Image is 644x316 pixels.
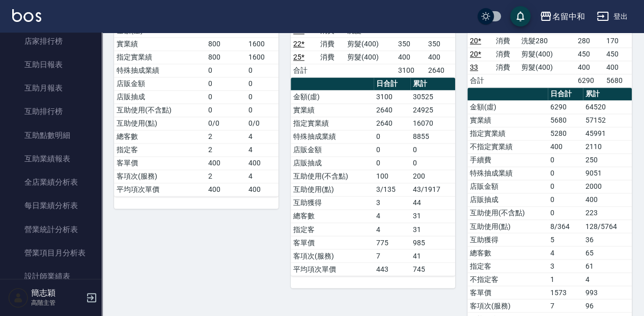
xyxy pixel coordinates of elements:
[410,103,455,117] td: 24925
[467,74,493,87] td: 合計
[114,11,278,196] table: a dense table
[4,265,98,288] a: 設計師業績表
[426,50,455,64] td: 400
[291,183,374,196] td: 互助使用(點)
[410,209,455,222] td: 31
[318,50,345,64] td: 消費
[467,127,548,140] td: 指定實業績
[552,10,584,23] div: 名留中和
[114,143,206,156] td: 指定客
[583,272,632,285] td: 4
[4,100,98,123] a: 互助排行榜
[548,166,583,180] td: 0
[345,37,396,50] td: 剪髮(400)
[114,103,206,117] td: 互助使用(不含點)
[246,77,278,90] td: 0
[548,285,583,299] td: 1573
[291,209,374,222] td: 總客數
[467,113,548,127] td: 實業績
[206,37,246,50] td: 800
[4,147,98,170] a: 互助業績報表
[31,298,83,307] p: 高階主管
[410,183,455,196] td: 43/1917
[374,236,410,249] td: 775
[291,156,374,169] td: 店販抽成
[246,90,278,103] td: 0
[374,130,410,143] td: 0
[548,259,583,272] td: 3
[548,219,583,233] td: 8/364
[374,103,410,117] td: 2640
[114,117,206,130] td: 互助使用(點)
[291,196,374,209] td: 互助獲得
[575,47,604,61] td: 450
[246,64,278,77] td: 0
[114,156,206,169] td: 客單價
[374,77,410,91] th: 日合計
[31,288,83,298] h5: 簡志穎
[374,183,410,196] td: 3/135
[548,206,583,219] td: 0
[583,299,632,312] td: 96
[206,103,246,117] td: 0
[114,183,206,196] td: 平均項次單價
[345,50,396,64] td: 剪髮(400)
[583,113,632,127] td: 57152
[583,140,632,153] td: 2110
[374,249,410,262] td: 7
[510,6,530,26] button: save
[583,180,632,193] td: 2000
[410,236,455,249] td: 985
[114,77,206,90] td: 店販金額
[548,140,583,153] td: 400
[603,47,632,61] td: 450
[493,34,518,47] td: 消費
[8,288,29,308] img: Person
[536,6,589,27] button: 名留中和
[410,90,455,103] td: 30525
[593,7,632,26] button: 登出
[548,153,583,166] td: 0
[4,194,98,217] a: 每日業績分析表
[291,249,374,262] td: 客項次(服務)
[426,64,455,77] td: 2640
[410,196,455,209] td: 44
[467,166,548,180] td: 特殊抽成業績
[548,193,583,206] td: 0
[575,61,604,74] td: 400
[583,246,632,259] td: 65
[467,285,548,299] td: 客單價
[291,90,374,103] td: 金額(虛)
[519,34,575,47] td: 洗髮280
[291,222,374,236] td: 指定客
[246,50,278,64] td: 1600
[467,299,548,312] td: 客項次(服務)
[410,156,455,169] td: 0
[291,143,374,156] td: 店販金額
[114,90,206,103] td: 店販抽成
[548,113,583,127] td: 5680
[548,88,583,101] th: 日合計
[583,88,632,101] th: 累計
[467,100,548,113] td: 金額(虛)
[467,219,548,233] td: 互助使用(點)
[583,233,632,246] td: 36
[396,50,425,64] td: 400
[206,77,246,90] td: 0
[410,222,455,236] td: 31
[410,169,455,183] td: 200
[470,63,478,71] a: 33
[583,193,632,206] td: 400
[291,130,374,143] td: 特殊抽成業績
[410,262,455,275] td: 745
[548,246,583,259] td: 4
[246,103,278,117] td: 0
[114,50,206,64] td: 指定實業績
[206,143,246,156] td: 2
[467,246,548,259] td: 總客數
[318,37,345,50] td: 消費
[396,64,425,77] td: 3100
[426,37,455,50] td: 350
[4,170,98,194] a: 全店業績分析表
[246,143,278,156] td: 4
